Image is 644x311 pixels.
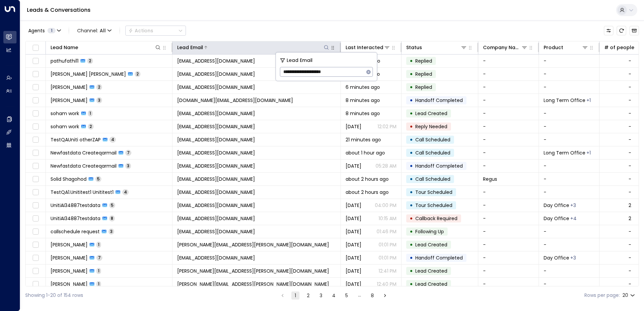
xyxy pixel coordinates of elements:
span: Sep 10, 2025 [346,163,361,169]
div: Long Term Office,Short Term Office,Workstation [570,254,576,261]
div: - [629,110,631,117]
span: 3 [108,229,114,234]
button: Go to page 8 [368,291,376,300]
div: - [629,71,631,77]
button: Go to page 3 [317,291,325,300]
span: Channel: [74,26,114,35]
span: Ahalya Suresh [51,71,126,77]
span: Toggle select row [31,228,40,236]
span: Yesterday [346,241,361,248]
td: - [478,238,539,251]
span: 2 [135,71,140,77]
button: Channel:All [74,26,114,35]
span: Solid Shagohod [51,176,87,182]
p: 05:28 AM [376,163,396,169]
div: - [629,189,631,196]
div: Status [406,43,467,51]
div: - [629,176,631,182]
td: - [539,160,600,172]
span: Newfastdata Createqarmail [51,163,117,169]
span: Lead Created [415,241,447,248]
div: • [410,173,413,185]
span: 3 [96,97,102,103]
div: • [410,213,413,224]
div: • [410,226,413,237]
span: about 2 hours ago [346,189,389,196]
div: - [629,241,631,248]
td: - [478,107,539,120]
span: Call Scheduled [415,136,450,143]
span: Toggle select row [31,267,40,275]
nav: pagination navigation [278,291,389,300]
span: Lead Created [415,281,447,287]
span: Toggle select row [31,162,40,170]
span: unitiai34887testdata@proton.me [177,202,255,209]
div: # of people [604,43,634,51]
td: - [478,81,539,94]
p: 04:00 PM [375,202,396,209]
div: Actions [128,28,153,34]
span: Regus [483,176,497,182]
span: ajeet.prabu@iwgplc.com [177,268,329,274]
span: newfastdatacreateqarmail@gmail.com [177,163,255,169]
span: ajoseph.social@gmail.com [177,97,293,104]
span: 6 minutes ago [346,84,380,91]
div: - [629,268,631,274]
span: testqauniti.otherzap@yahoo.com [177,136,255,143]
span: Tour Scheduled [415,202,452,209]
span: Toggle select row [31,136,40,144]
span: unitiai34887testdata@proton.me [177,215,255,222]
td: - [478,251,539,264]
p: 12:40 PM [377,281,396,287]
div: - [629,254,631,261]
div: Button group with a nested menu [125,26,186,36]
div: Short Term Office [586,97,591,104]
span: TestQAUniti otherZAP [51,136,101,143]
span: about 2 hours ago [346,176,389,182]
a: Leads & Conversations [27,6,91,14]
span: Toggle select row [31,57,40,65]
span: Lekshmi M [51,84,88,91]
div: • [410,186,413,198]
span: Handoff Completed [415,254,463,261]
td: - [478,160,539,172]
span: Day Office [544,254,569,261]
div: Long Term Office,Membership,Short Term Office,Workstation [570,215,577,222]
div: - [629,228,631,235]
div: - [629,136,631,143]
span: Ajeet Prabu [51,281,88,287]
span: Following Up [415,228,444,235]
div: • [410,95,413,106]
span: 7 [96,255,102,261]
div: - [629,58,631,64]
p: 01:46 PM [377,228,396,235]
span: Toggle select row [31,109,40,118]
button: Archived Leads [630,26,639,35]
td: - [478,146,539,159]
span: sohamworkss@gmail.com [177,110,255,117]
span: Day Office [544,202,569,209]
span: Toggle select row [31,123,40,131]
span: ahalya31@yahoo.com [177,71,255,77]
td: - [539,133,600,146]
div: - [629,123,631,130]
span: Toggle select row [31,70,40,78]
span: Day Office [544,215,569,222]
span: soham work [51,123,79,130]
div: Lead Name [51,43,78,51]
td: - [478,278,539,290]
div: 20 [622,290,636,300]
div: Product [544,43,563,51]
div: • [410,200,413,211]
td: - [539,265,600,277]
span: 5 [109,202,115,208]
p: 10:15 AM [379,215,396,222]
div: • [410,147,413,159]
div: - [629,163,631,169]
span: Tiffany Chang [51,241,88,248]
button: Go to next page [381,291,389,300]
span: Toggle select row [31,241,40,249]
span: testqa1.unititest1@proton.me [177,189,255,196]
span: Lead Created [415,110,447,117]
span: pathufathi11 [51,58,78,64]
